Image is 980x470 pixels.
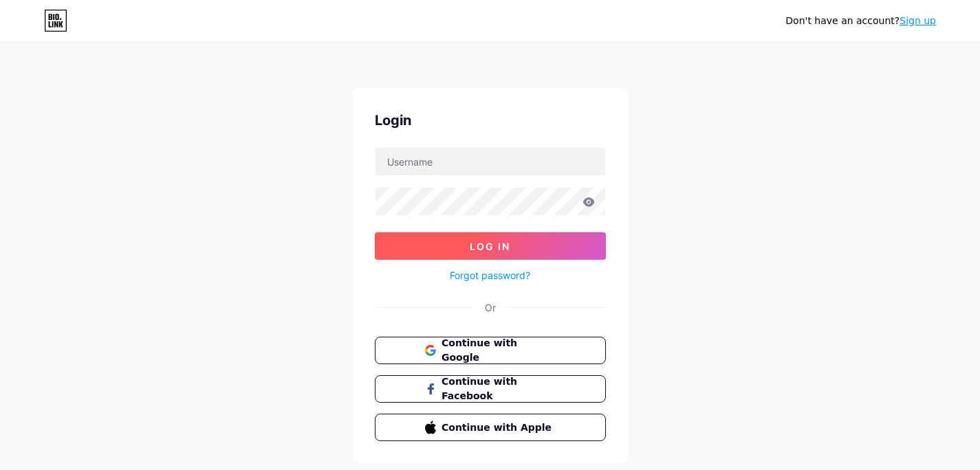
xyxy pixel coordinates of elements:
[375,375,606,403] button: Continue with Facebook
[900,15,936,26] a: Sign up
[442,421,555,435] span: Continue with Apple
[785,14,936,28] div: Don't have an account?
[442,374,555,403] span: Continue with Facebook
[375,337,606,364] button: Continue with Google
[470,240,510,252] span: Log In
[375,148,605,175] input: Username
[375,110,606,131] div: Login
[450,268,530,282] a: Forgot password?
[485,300,496,315] div: Or
[375,232,606,260] button: Log In
[375,414,606,441] button: Continue with Apple
[442,336,555,365] span: Continue with Google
